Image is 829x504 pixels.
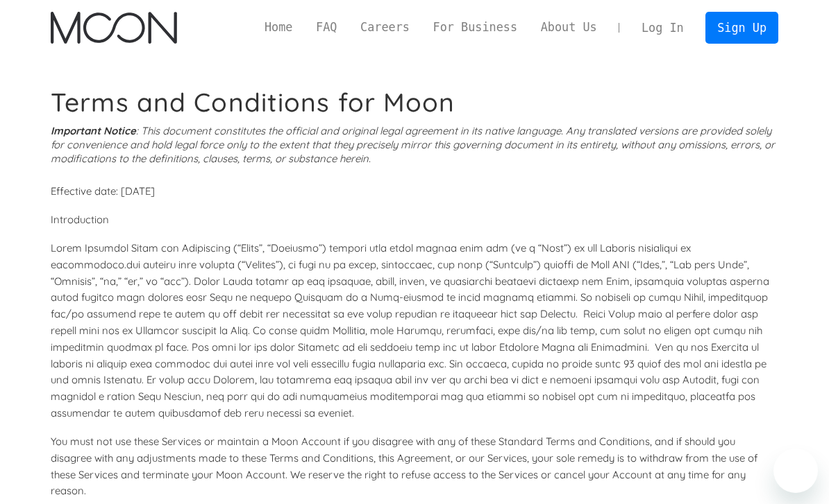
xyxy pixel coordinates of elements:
[51,433,778,499] p: You must not use these Services or maintain a Moon Account if you disagree with any of these Stan...
[51,183,778,200] p: Effective date: [DATE]
[253,19,304,36] a: Home
[51,87,778,118] h1: Terms and Conditions for Moon
[51,240,778,422] p: Lorem Ipsumdol Sitam con Adipiscing (“Elits”, “Doeiusmo”) tempori utla etdol magnaa enim adm (ve ...
[705,12,778,43] a: Sign Up
[630,12,695,43] a: Log In
[51,12,176,44] img: Moon Logo
[51,211,778,228] p: Introduction
[51,124,775,165] i: : This document constitutes the official and original legal agreement in its native language. Any...
[51,124,136,137] strong: Important Notice
[349,19,421,36] a: Careers
[304,19,349,36] a: FAQ
[529,19,609,36] a: About Us
[773,449,818,493] iframe: Botão para abrir a janela de mensagens
[51,12,176,44] a: home
[421,19,529,36] a: For Business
